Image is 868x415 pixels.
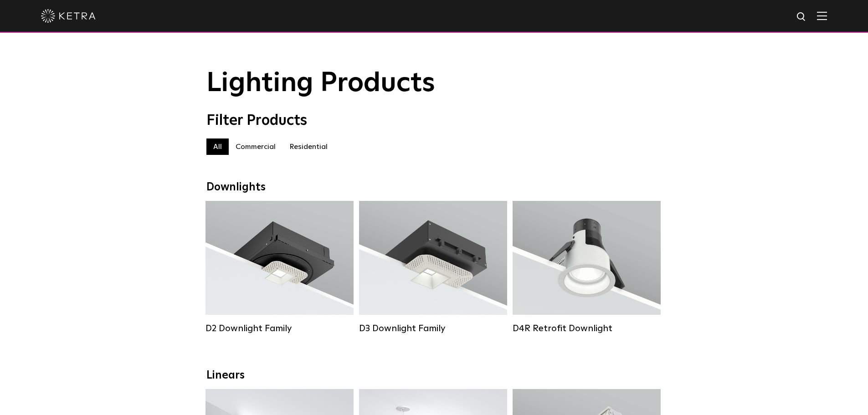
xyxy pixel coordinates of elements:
[205,323,354,334] div: D2 Downlight Family
[41,9,96,23] img: ketra-logo-2019-white
[817,11,827,20] img: Hamburger%20Nav.svg
[513,323,661,334] div: D4R Retrofit Downlight
[359,323,507,334] div: D3 Downlight Family
[796,11,807,23] img: search icon
[229,138,282,155] label: Commercial
[206,369,662,382] div: Linears
[206,138,229,155] label: All
[282,138,334,155] label: Residential
[513,201,661,338] a: D4R Retrofit Downlight Lumen Output:800Colors:White / BlackBeam Angles:15° / 25° / 40° / 60°Watta...
[206,112,662,129] div: Filter Products
[206,181,662,194] div: Downlights
[206,70,435,97] span: Lighting Products
[205,201,354,338] a: D2 Downlight Family Lumen Output:1200Colors:White / Black / Gloss Black / Silver / Bronze / Silve...
[359,201,507,338] a: D3 Downlight Family Lumen Output:700 / 900 / 1100Colors:White / Black / Silver / Bronze / Paintab...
